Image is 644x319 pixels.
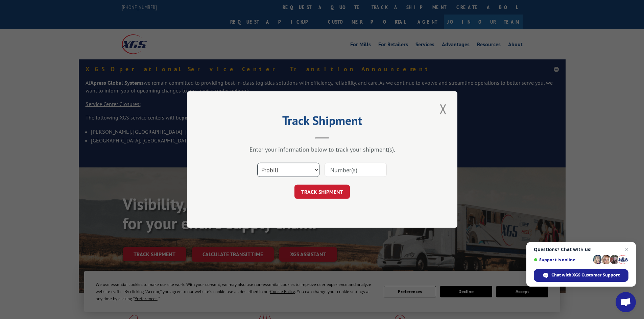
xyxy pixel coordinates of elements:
[534,269,628,282] span: Chat with XGS Customer Support
[325,163,387,177] input: Number(s)
[437,100,449,118] button: Close modal
[534,247,628,252] span: Questions? Chat with us!
[534,257,591,262] span: Support is online
[221,116,424,129] h2: Track Shipment
[616,292,636,312] a: Open chat
[221,145,424,153] div: Enter your information below to track your shipment(s).
[294,185,350,199] button: TRACK SHIPMENT
[551,272,620,278] span: Chat with XGS Customer Support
